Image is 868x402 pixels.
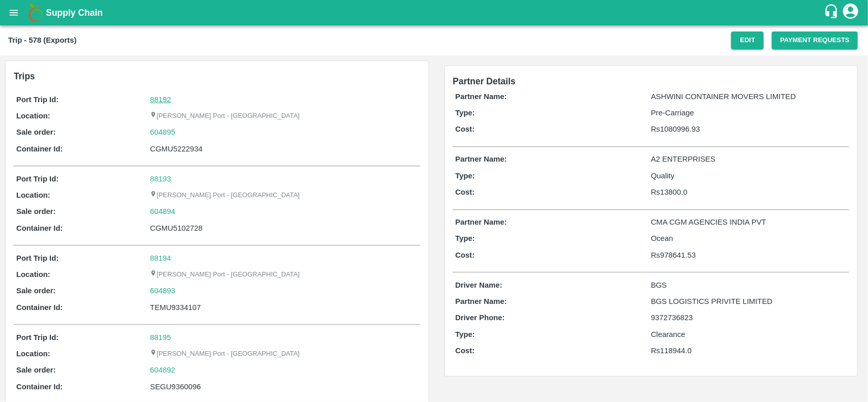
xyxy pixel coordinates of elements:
[16,254,58,262] b: Port Trip Id:
[16,207,56,215] b: Sale order:
[651,312,847,323] p: 9372736823
[456,172,475,180] b: Type:
[150,206,175,217] a: 604894
[16,333,58,342] b: Port Trip Id:
[150,333,171,342] a: 88195
[651,217,847,228] p: CMA CGM AGENCIES INDIA PVT
[456,330,475,338] b: Type:
[456,125,475,133] b: Cost:
[16,287,56,295] b: Sale order:
[16,383,63,391] b: Container Id:
[25,3,46,23] img: logo
[842,2,860,23] div: account of current user
[456,314,505,322] b: Driver Phone:
[731,32,764,49] button: Edit
[150,96,171,104] a: 88192
[150,175,171,183] a: 88193
[456,218,507,226] b: Partner Name:
[8,36,76,44] b: Trip - 578 (Exports)
[651,170,847,181] p: Quality
[16,270,50,279] b: Location:
[456,109,475,117] b: Type:
[651,107,847,118] p: Pre-Carriage
[150,254,171,262] a: 88194
[16,366,56,374] b: Sale order:
[150,381,417,392] div: SEGU9360096
[16,145,63,153] b: Container Id:
[16,112,50,120] b: Location:
[456,297,507,305] b: Partner Name:
[456,251,475,259] b: Cost:
[16,224,63,232] b: Container Id:
[150,191,300,200] p: [PERSON_NAME] Port - [GEOGRAPHIC_DATA]
[150,143,417,154] div: CGMU5222934
[16,175,58,183] b: Port Trip Id:
[16,191,50,199] b: Location:
[651,91,847,102] p: ASHWINI CONTAINER MOVERS LIMITED
[150,127,175,138] a: 604895
[150,364,175,376] a: 604892
[150,285,175,296] a: 604893
[651,280,847,291] p: BGS
[456,92,507,101] b: Partner Name:
[2,1,25,24] button: open drawer
[456,234,475,242] b: Type:
[651,250,847,261] p: Rs 978641.53
[16,128,56,136] b: Sale order:
[456,188,475,196] b: Cost:
[651,345,847,356] p: Rs 118944.0
[16,350,50,358] b: Location:
[456,281,502,289] b: Driver Name:
[651,296,847,307] p: BGS LOGISTICS PRIVITE LIMITED
[16,96,58,104] b: Port Trip Id:
[46,6,824,20] a: Supply Chain
[651,123,847,135] p: Rs 1080996.93
[824,4,842,22] div: customer-support
[16,303,63,312] b: Container Id:
[456,155,507,163] b: Partner Name:
[150,111,300,121] p: [PERSON_NAME] Port - [GEOGRAPHIC_DATA]
[651,329,847,340] p: Clearance
[14,71,35,81] b: Trips
[46,8,103,18] b: Supply Chain
[453,76,516,86] span: Partner Details
[651,187,847,198] p: Rs 13800.0
[150,302,417,313] div: TEMU9334107
[772,32,858,49] button: Payment Requests
[651,233,847,244] p: Ocean
[150,270,300,280] p: [PERSON_NAME] Port - [GEOGRAPHIC_DATA]
[150,349,300,359] p: [PERSON_NAME] Port - [GEOGRAPHIC_DATA]
[456,347,475,355] b: Cost:
[651,153,847,165] p: A2 ENTERPRISES
[150,223,417,234] div: CGMU5102728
